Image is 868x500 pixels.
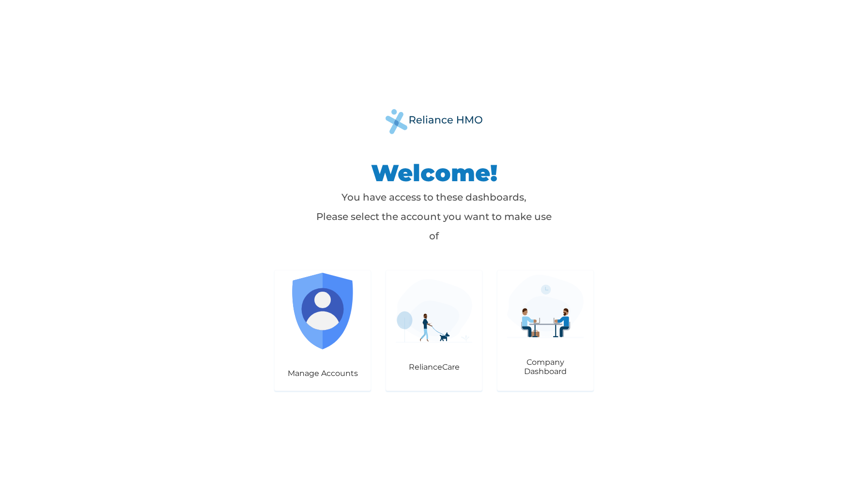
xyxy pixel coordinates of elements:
img: enrollee [396,279,472,343]
p: Manage Accounts [284,369,361,378]
img: client [507,275,584,338]
p: You have access to these dashboards, Please select the account you want to make use of [313,187,555,246]
p: RelianceCare [396,362,472,372]
img: RelianceHMO's Logo [386,109,482,134]
h1: Welcome! [313,158,555,187]
p: Company Dashboard [507,358,584,376]
img: user [284,273,361,349]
